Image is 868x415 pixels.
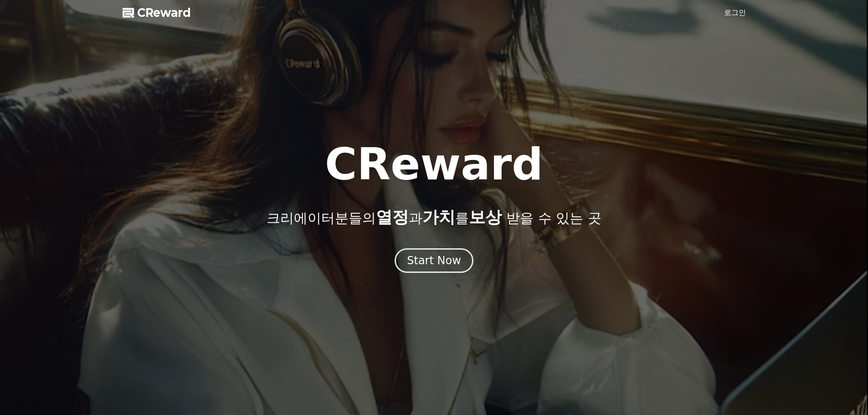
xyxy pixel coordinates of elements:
h1: CReward [325,143,543,186]
span: 열정 [376,208,409,226]
span: CReward [137,5,191,20]
a: CReward [123,5,191,20]
button: Start Now [395,248,473,273]
div: Start Now [407,253,461,268]
a: 로그인 [724,7,746,18]
span: 보상 [469,208,502,226]
p: 크리에이터분들의 과 를 받을 수 있는 곳 [267,208,601,226]
a: Start Now [395,257,473,266]
span: 가치 [422,208,455,226]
